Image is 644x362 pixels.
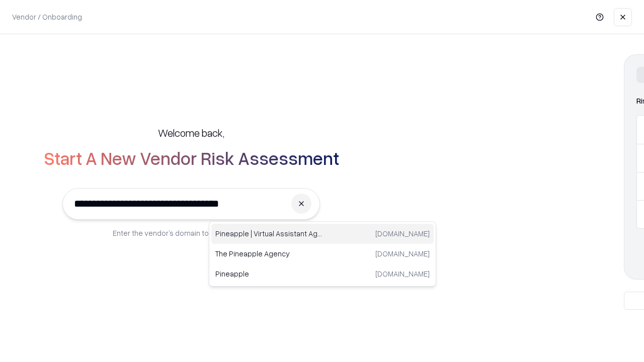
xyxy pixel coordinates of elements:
p: [DOMAIN_NAME] [375,248,430,259]
p: [DOMAIN_NAME] [375,268,430,279]
p: [DOMAIN_NAME] [375,228,430,239]
p: Pineapple [215,268,323,279]
h5: Welcome back, [158,126,224,140]
div: Suggestions [209,221,436,287]
p: Pineapple | Virtual Assistant Agency [215,228,323,239]
p: Vendor / Onboarding [12,12,82,22]
h2: Start A New Vendor Risk Assessment [44,148,339,168]
p: The Pineapple Agency [215,248,323,259]
p: Enter the vendor’s domain to begin onboarding [113,228,270,238]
